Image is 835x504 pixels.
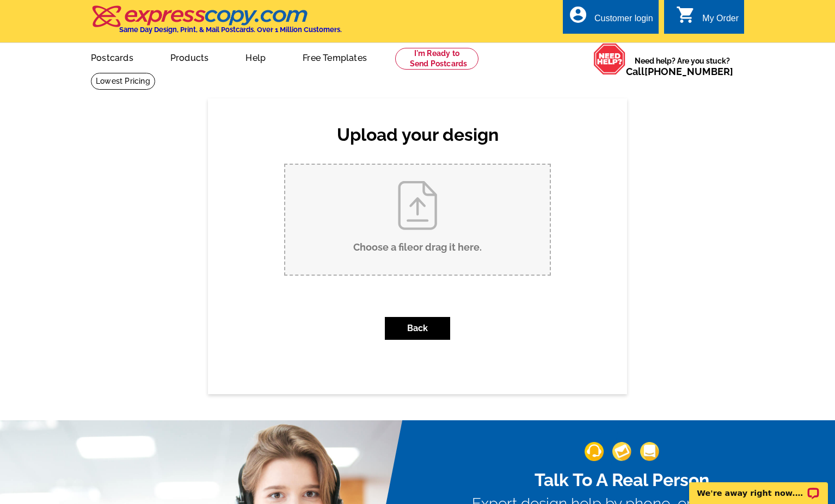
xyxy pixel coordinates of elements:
[594,14,653,29] div: Customer login
[593,43,626,75] img: help
[676,5,696,24] i: shopping_cart
[472,470,771,490] h2: Talk To A Real Person
[228,44,283,70] a: Help
[119,26,342,34] h4: Same Day Design, Print, & Mail Postcards. Over 1 Million Customers.
[91,13,342,34] a: Same Day Design, Print, & Mail Postcards. Over 1 Million Customers.
[153,44,226,70] a: Products
[568,12,653,26] a: account_circle Customer login
[273,125,562,145] h2: Upload your design
[568,5,588,24] i: account_circle
[626,55,739,77] span: Need help? Are you stuck?
[640,442,659,461] img: support-img-3_1.png
[285,44,384,70] a: Free Templates
[385,317,450,340] button: Back
[626,66,733,77] span: Call
[702,14,739,29] div: My Order
[676,12,739,26] a: shopping_cart My Order
[585,442,604,461] img: support-img-1.png
[682,470,835,504] iframe: LiveChat chat widget
[73,44,151,70] a: Postcards
[644,66,733,77] a: [PHONE_NUMBER]
[612,442,631,461] img: support-img-2.png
